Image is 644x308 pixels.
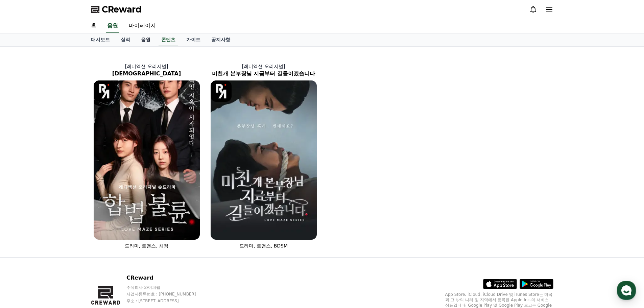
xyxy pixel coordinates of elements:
a: 음원 [106,19,119,33]
span: 드라마, 로맨스, BDSM [239,243,288,248]
a: 콘텐츠 [159,33,178,46]
p: 주소 : [STREET_ADDRESS] [126,298,209,304]
p: 주식회사 와이피랩 [126,285,209,290]
p: CReward [126,274,209,282]
a: [레디액션 오리지널] 미친개 본부장님 지금부터 길들이겠습니다 미친개 본부장님 지금부터 길들이겠습니다 [object Object] Logo 드라마, 로맨스, BDSM [205,57,322,255]
a: 홈 [86,19,102,33]
a: 홈 [2,214,45,231]
a: 가이드 [181,33,206,46]
img: [object Object] Logo [94,80,115,102]
h2: [DEMOGRAPHIC_DATA] [88,70,205,78]
span: 설정 [104,224,113,230]
img: [object Object] Logo [211,80,232,102]
a: 대시보드 [86,33,115,46]
h2: 미친개 본부장님 지금부터 길들이겠습니다 [205,70,322,78]
img: 합법불륜 [94,80,200,240]
span: 홈 [21,224,25,230]
a: CReward [91,4,142,15]
a: 설정 [87,214,130,231]
span: 대화 [62,225,70,230]
a: 음원 [136,33,156,46]
p: [레디액션 오리지널] [88,63,205,70]
a: 공지사항 [206,33,236,46]
span: CReward [102,4,142,15]
p: 사업자등록번호 : [PHONE_NUMBER] [126,291,209,297]
span: 드라마, 로맨스, 치정 [125,243,169,248]
a: 마이페이지 [123,19,161,33]
p: [레디액션 오리지널] [205,63,322,70]
a: [레디액션 오리지널] [DEMOGRAPHIC_DATA] 합법불륜 [object Object] Logo 드라마, 로맨스, 치정 [88,57,205,255]
a: 실적 [115,33,136,46]
img: 미친개 본부장님 지금부터 길들이겠습니다 [211,80,317,240]
a: 대화 [45,214,87,231]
